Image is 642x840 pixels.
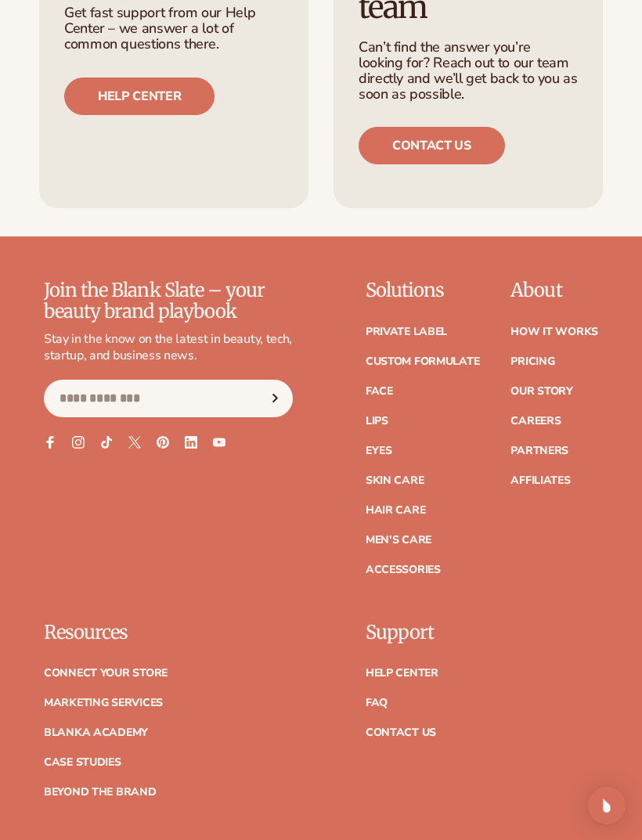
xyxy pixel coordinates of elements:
a: Skin Care [366,475,424,486]
p: Support [366,622,480,643]
a: Careers [510,416,561,427]
a: Accessories [366,564,441,575]
a: How It Works [510,326,598,337]
p: Solutions [366,280,480,301]
p: Join the Blank Slate – your beauty brand playbook [44,280,293,322]
a: FAQ [366,698,388,708]
a: Partners [510,445,568,456]
a: Contact Us [366,727,436,738]
a: Blanka Academy [44,727,148,738]
a: Marketing services [44,698,163,708]
a: Help Center [366,668,438,679]
a: Pricing [510,356,554,367]
a: Help center [64,78,215,115]
p: Get fast support from our Help Center – we answer a lot of common questions there. [64,5,283,52]
a: Hair Care [366,505,425,516]
p: Stay in the know on the latest in beauty, tech, startup, and business news. [44,331,293,364]
a: Case Studies [44,757,121,768]
button: Subscribe [258,380,292,417]
a: Our Story [510,386,572,397]
a: Eyes [366,445,392,456]
a: Men's Care [366,535,431,546]
a: Face [366,386,393,397]
a: Affiliates [510,475,570,486]
a: Lips [366,416,388,427]
div: Open Intercom Messenger [588,787,626,824]
a: Contact us [359,127,505,164]
p: Resources [44,622,334,643]
p: About [510,280,598,301]
a: Connect your store [44,668,168,679]
a: Custom formulate [366,356,480,367]
a: Beyond the brand [44,787,157,798]
p: Can’t find the answer you’re looking for? Reach out to our team directly and we’ll get back to yo... [359,40,578,102]
a: Private label [366,326,447,337]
